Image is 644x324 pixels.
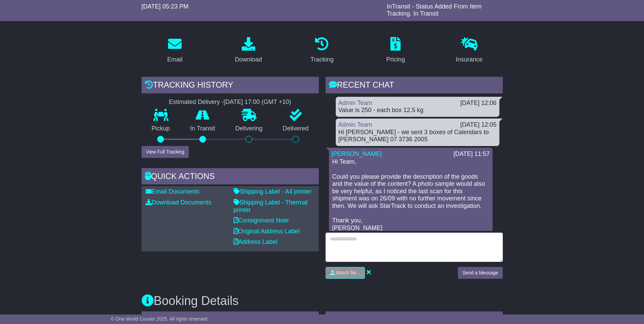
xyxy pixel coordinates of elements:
[146,188,200,195] a: Email Documents
[338,107,497,114] div: Value is 250 - each box 12.5 kg
[382,35,409,67] a: Pricing
[234,217,289,224] a: Consignment Note
[146,199,211,206] a: Download Documents
[454,150,490,158] div: [DATE] 11:57
[224,98,291,106] div: [DATE] 17:00 (GMT +10)
[180,125,225,132] p: In Transit
[326,77,503,95] div: RECENT CHAT
[167,55,182,64] div: Email
[142,146,189,158] button: View Full Tracking
[142,77,319,95] div: Tracking history
[234,199,308,213] a: Shipping Label - Thermal printer
[234,188,312,195] a: Shipping Label - A4 printer
[338,121,372,128] a: Admin Team
[234,238,277,245] a: Address Label
[111,316,209,322] span: © One World Courier 2025. All rights reserved.
[142,125,180,132] p: Pickup
[310,55,333,64] div: Tracking
[273,125,319,132] p: Delivered
[306,35,338,67] a: Tracking
[456,55,483,64] div: Insurance
[235,55,262,64] div: Download
[225,125,273,132] p: Delivering
[142,168,319,186] div: Quick Actions
[387,3,481,17] span: InTransit - Status Added From Item Tracking. In Transit
[163,35,187,67] a: Email
[386,55,405,64] div: Pricing
[338,129,497,143] div: Hi [PERSON_NAME] - we sent 3 boxes of Calendars to [PERSON_NAME] 07 3736 2005
[234,228,300,235] a: Original Address Label
[452,35,487,67] a: Insurance
[458,267,502,279] button: Send a Message
[460,100,497,107] div: [DATE] 12:06
[142,3,189,10] span: [DATE] 05:23 PM
[332,158,489,232] p: Hi Team, Could you please provide the description of the goods and the value of the content? A ph...
[338,100,372,106] a: Admin Team
[142,98,319,106] div: Estimated Delivery -
[142,294,503,308] h3: Booking Details
[460,121,497,129] div: [DATE] 12:05
[332,150,382,157] a: [PERSON_NAME]
[231,35,266,67] a: Download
